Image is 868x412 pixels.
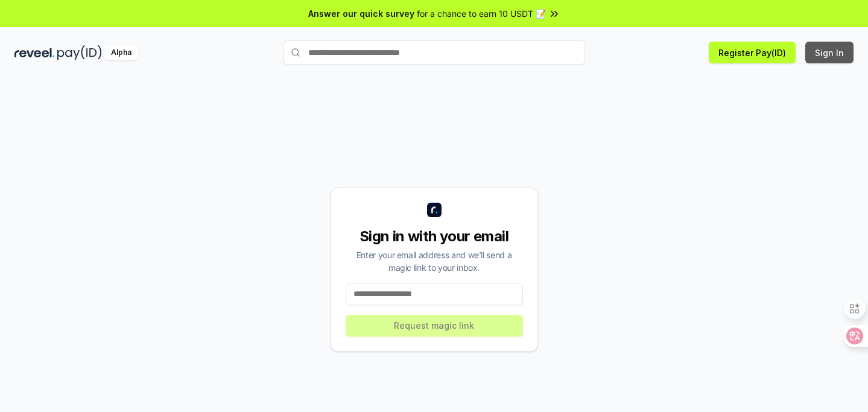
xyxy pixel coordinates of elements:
[346,249,523,274] div: Enter your email address and we’ll send a magic link to your inbox.
[14,45,55,60] img: reveel_dark
[417,7,546,20] span: for a chance to earn 10 USDT 📝
[709,42,796,63] button: Register Pay(ID)
[308,7,414,20] span: Answer our quick survey
[104,45,138,60] div: Alpha
[805,42,854,63] button: Sign In
[57,45,102,60] img: pay_id
[427,203,442,217] img: logo_small
[346,227,523,246] div: Sign in with your email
